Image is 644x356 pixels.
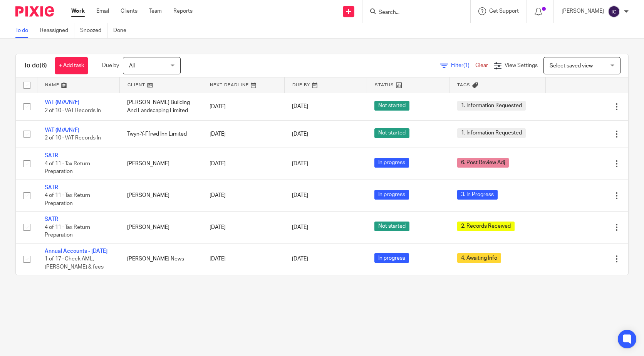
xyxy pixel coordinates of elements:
span: 1. Information Requested [457,128,526,138]
td: [PERSON_NAME] [119,148,202,180]
a: Email [96,7,109,15]
span: In progress [374,190,409,200]
span: [DATE] [292,161,308,166]
span: Get Support [489,8,519,14]
span: [DATE] [292,131,308,137]
span: 1 of 17 · Check AML, [PERSON_NAME] & fees [45,256,104,270]
a: SATR [45,185,58,190]
a: VAT (M/A/N/F) [45,128,79,133]
td: Twyn-Y-Ffrwd Inn Limited [119,120,202,148]
td: [DATE] [202,180,284,211]
td: [DATE] [202,93,284,120]
a: SATR [45,153,58,158]
a: Reassigned [40,23,74,38]
p: Due by [102,62,119,69]
span: [DATE] [292,225,308,230]
span: (6) [40,62,47,69]
span: View Settings [505,63,538,68]
a: Annual Accounts - [DATE] [45,249,107,254]
td: [PERSON_NAME] News [119,243,202,275]
td: [DATE] [202,148,284,180]
p: [PERSON_NAME] [562,7,604,15]
a: + Add task [55,57,88,74]
a: Team [149,7,162,15]
a: Clients [121,7,138,15]
img: Pixie [15,6,54,17]
span: Not started [374,128,409,138]
span: [DATE] [292,193,308,198]
td: [PERSON_NAME] Building And Landscaping Limited [119,93,202,120]
img: svg%3E [608,5,620,18]
span: [DATE] [292,256,308,262]
td: [DATE] [202,243,284,275]
a: Snoozed [80,23,107,38]
span: Select saved view [550,63,593,69]
span: 2. Records Received [457,222,515,231]
span: 4 of 11 · Tax Return Preparation [45,225,90,238]
td: [PERSON_NAME] [119,180,202,211]
span: 6. Post Review Adj [457,158,509,168]
h1: To do [23,62,47,70]
span: (1) [463,63,470,68]
span: All [129,63,135,69]
td: [DATE] [202,120,284,148]
span: 2 of 10 · VAT Records In [45,108,101,113]
td: [PERSON_NAME] [119,212,202,243]
span: Not started [374,222,409,231]
span: Not started [374,101,409,111]
td: [DATE] [202,212,284,243]
a: To do [15,23,34,38]
span: 4 of 11 · Tax Return Preparation [45,193,90,206]
span: Tags [457,83,470,87]
a: Done [113,23,132,38]
span: 2 of 10 · VAT Records In [45,135,101,141]
span: Filter [451,63,475,68]
span: In progress [374,253,409,263]
span: 1. Information Requested [457,101,526,111]
input: Search [378,9,447,16]
a: Clear [475,63,488,68]
a: Work [71,7,85,15]
span: 4 of 11 · Tax Return Preparation [45,161,90,175]
a: VAT (M/A/N/F) [45,100,79,105]
span: 4. Awaiting Info [457,253,501,263]
span: In progress [374,158,409,168]
span: [DATE] [292,104,308,109]
a: Reports [173,7,193,15]
a: SATR [45,217,58,222]
span: 3. In Progress [457,190,498,200]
